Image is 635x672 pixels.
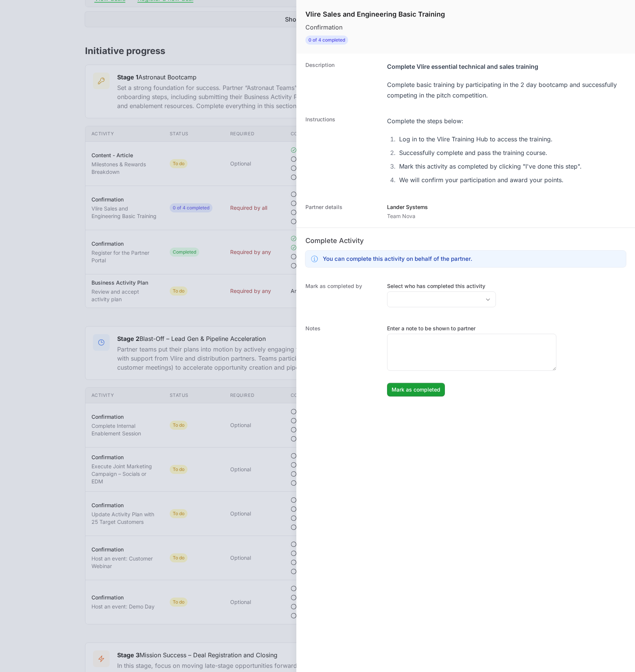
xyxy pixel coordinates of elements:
div: Complete the steps below: [387,116,582,126]
dt: Mark as completed by [305,282,378,310]
button: Mark as completed [387,383,445,396]
dt: Description [305,61,378,101]
label: Select who has completed this activity [387,282,496,290]
li: Log in to the Vlire Training Hub to access the training. [397,134,582,144]
p: Team Nova [387,212,428,220]
dt: Partner details [305,203,378,220]
p: Confirmation [305,23,445,32]
div: Complete Vlire essential technical and sales training [387,61,626,72]
label: Enter a note to be shown to partner [387,325,556,332]
div: Open [480,292,496,307]
div: Complete basic training by participating in the 2 day bootcamp and successfully competing in the ... [387,79,626,101]
dt: Instructions [305,116,378,188]
li: We will confirm your participation and award your points. [397,175,582,185]
li: Mark this activity as completed by clicking "I've done this step". [397,161,582,172]
li: Successfully complete and pass the training course. [397,147,582,158]
span: Mark as completed [392,385,440,394]
dt: Notes [305,325,378,396]
h3: You can complete this activity on behalf of the partner. [323,254,472,263]
h1: Vlire Sales and Engineering Basic Training [305,9,445,20]
p: Lander Systems [387,203,428,211]
h2: Complete Activity [305,235,626,246]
